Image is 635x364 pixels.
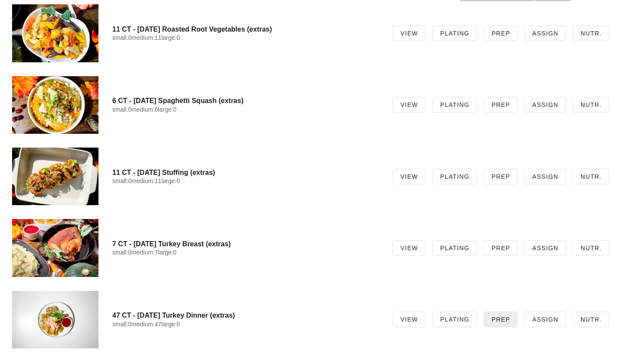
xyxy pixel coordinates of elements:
span: Assign [532,30,559,37]
span: Nutr. [580,245,602,251]
span: medium:11 [131,177,161,184]
a: Prep [484,26,518,41]
span: Prep [491,101,510,108]
a: Plating [432,97,477,113]
h4: 47 CT - [DATE] Turkey Dinner (extras) [112,311,379,319]
span: small:0 [112,34,131,41]
a: Nutr. [573,169,609,184]
span: large:0 [162,321,180,328]
span: View [400,173,418,180]
a: Plating [432,240,477,256]
span: Assign [532,316,559,323]
a: View [393,312,425,327]
a: Nutr. [573,240,609,256]
a: Assign [524,312,566,327]
a: View [393,26,425,41]
span: small:0 [112,177,131,184]
span: medium:6 [131,106,158,113]
span: Assign [532,245,559,251]
a: Nutr. [573,26,609,41]
a: View [393,169,425,184]
span: small:0 [112,106,131,113]
a: Assign [524,97,566,113]
span: Nutr. [580,30,602,37]
span: medium:7 [131,249,158,256]
span: small:0 [112,249,131,256]
a: Prep [484,240,518,256]
span: Plating [440,101,470,108]
a: Assign [524,240,566,256]
h4: 7 CT - [DATE] Turkey Breast (extras) [112,240,379,248]
span: large:0 [158,249,177,256]
span: Prep [491,173,510,180]
span: Prep [491,30,510,37]
span: large:0 [162,34,180,41]
span: Nutr. [580,173,602,180]
span: medium:47 [131,321,161,328]
a: Prep [484,97,518,113]
h4: 11 CT - [DATE] Roasted Root Vegetables (extras) [112,25,379,33]
a: View [393,97,425,113]
a: Prep [484,169,518,184]
span: Nutr. [580,316,602,323]
span: Prep [491,245,510,251]
span: Plating [440,30,470,37]
span: small:0 [112,321,131,328]
a: Plating [432,169,477,184]
a: Plating [432,26,477,41]
a: Assign [524,169,566,184]
span: large:0 [158,106,177,113]
span: View [400,245,418,251]
a: Prep [484,312,518,327]
span: Plating [440,316,470,323]
a: Nutr. [573,97,609,113]
span: View [400,316,418,323]
span: Nutr. [580,101,602,108]
h4: 11 CT - [DATE] Stuffing (extras) [112,168,379,177]
span: Prep [491,316,510,323]
a: View [393,240,425,256]
span: Plating [440,245,470,251]
span: Plating [440,173,470,180]
a: Assign [524,26,566,41]
span: Assign [532,173,559,180]
span: Assign [532,101,559,108]
span: medium:11 [131,34,161,41]
a: Plating [432,312,477,327]
a: Nutr. [573,312,609,327]
span: View [400,101,418,108]
span: View [400,30,418,37]
h4: 6 CT - [DATE] Spaghetti Squash (extras) [112,97,379,105]
span: large:0 [162,177,180,184]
